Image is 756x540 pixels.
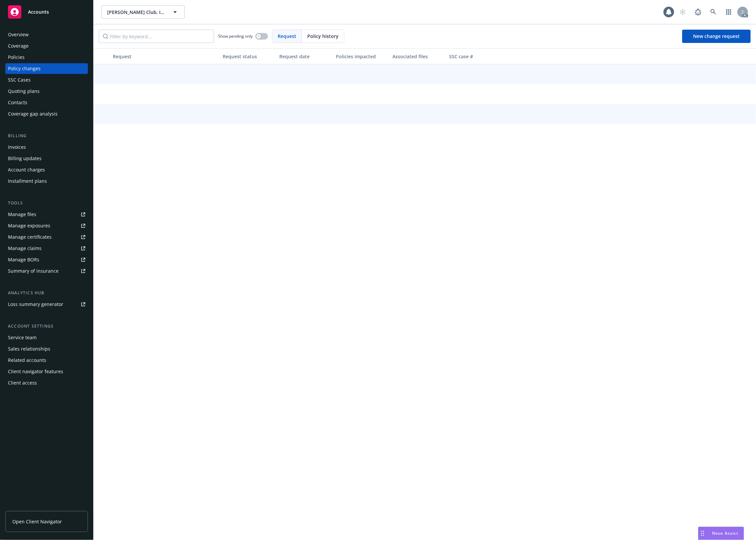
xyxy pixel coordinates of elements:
[223,53,274,60] div: Request status
[8,243,42,254] div: Manage claims
[5,366,88,377] a: Client navigator features
[5,52,88,63] a: Policies
[5,299,88,310] a: Loss summary generator
[8,176,47,186] div: Installment plans
[8,153,42,164] div: Billing updates
[5,164,88,175] a: Account charges
[8,142,26,152] div: Invoices
[5,97,88,108] a: Contacts
[8,332,37,343] div: Service team
[5,86,88,97] a: Quoting plans
[8,41,29,51] div: Coverage
[5,153,88,164] a: Billing updates
[5,142,88,152] a: Invoices
[8,378,37,388] div: Client access
[110,48,220,64] button: Request
[220,48,277,64] button: Request status
[336,53,387,60] div: Policies impacted
[698,527,707,540] div: Drag to move
[8,164,45,175] div: Account charges
[8,109,58,119] div: Coverage gap analysis
[307,33,339,40] span: Policy history
[5,355,88,366] a: Related accounts
[5,109,88,119] a: Coverage gap analysis
[392,53,444,60] div: Associated files
[5,75,88,85] a: SSC Cases
[5,254,88,265] a: Manage BORs
[8,232,52,242] div: Manage certificates
[5,378,88,388] a: Client access
[5,200,88,206] div: Tools
[676,5,689,19] a: Start snowing
[277,48,333,64] button: Request date
[5,176,88,186] a: Installment plans
[5,290,88,296] div: Analytics hub
[5,41,88,51] a: Coverage
[707,5,720,19] a: Search
[446,48,496,64] button: SSC case #
[107,9,165,16] span: [PERSON_NAME] Club, Inc.
[8,355,46,366] div: Related accounts
[113,53,217,60] div: Request
[8,63,41,74] div: Policy changes
[5,63,88,74] a: Policy changes
[333,48,390,64] button: Policies impacted
[691,5,705,19] a: Report a Bug
[8,29,29,40] div: Overview
[5,29,88,40] a: Overview
[5,344,88,354] a: Sales relationships
[279,53,331,60] div: Request date
[8,299,63,310] div: Loss summary generator
[8,220,50,231] div: Manage exposures
[28,9,49,15] span: Accounts
[5,232,88,242] a: Manage certificates
[390,48,446,64] button: Associated files
[102,5,185,19] button: [PERSON_NAME] Club, Inc.
[5,266,88,276] a: Summary of insurance
[8,97,27,108] div: Contacts
[8,86,40,97] div: Quoting plans
[8,254,39,265] div: Manage BORs
[5,3,88,21] a: Accounts
[682,30,751,43] a: New change request
[8,344,50,354] div: Sales relationships
[5,209,88,220] a: Manage files
[12,518,62,525] span: Open Client Navigator
[8,266,59,276] div: Summary of insurance
[8,52,25,63] div: Policies
[8,75,31,85] div: SSC Cases
[99,30,214,43] input: Filter by keyword...
[218,33,253,39] span: Show pending only
[5,220,88,231] a: Manage exposures
[698,527,744,540] button: Nova Assist
[5,133,88,139] div: Billing
[278,33,296,40] span: Request
[5,323,88,330] div: Account settings
[5,332,88,343] a: Service team
[693,33,740,39] span: New change request
[5,243,88,254] a: Manage claims
[712,530,738,536] span: Nova Assist
[8,209,36,220] div: Manage files
[449,53,494,60] div: SSC case #
[722,5,735,19] a: Switch app
[8,366,63,377] div: Client navigator features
